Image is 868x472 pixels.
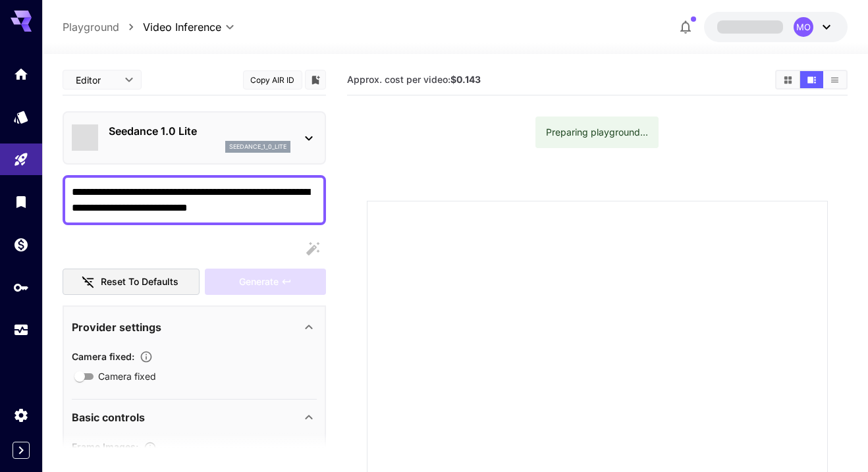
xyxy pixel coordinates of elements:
div: Library [13,194,29,210]
button: Copy AIR ID [243,70,302,90]
div: Playground [13,151,29,168]
button: Show videos in list view [823,71,846,88]
span: Camera fixed : [72,351,134,362]
div: Basic controls [72,402,317,433]
div: Usage [13,322,29,338]
a: Playground [63,19,119,35]
button: Reset to defaults [63,269,200,296]
span: Video Inference [143,19,221,35]
p: Basic controls [72,409,145,425]
p: Provider settings [72,319,161,335]
div: Wallet [13,236,29,253]
div: MO [794,17,813,37]
div: Home [13,66,29,82]
div: API Keys [13,279,29,296]
div: Preparing playground... [546,120,648,144]
span: Approx. cost per video: [347,74,481,85]
p: seedance_1_0_lite [229,142,286,151]
button: MO [704,12,848,42]
nav: breadcrumb [63,19,143,35]
div: Models [13,109,29,125]
button: Expand sidebar [13,442,30,459]
div: Provider settings [72,311,317,343]
p: Seedance 1.0 Lite [109,123,290,139]
span: Editor [76,73,117,87]
button: Show videos in video view [800,71,823,88]
button: Show videos in grid view [776,71,800,88]
button: Add to library [310,72,321,88]
div: Settings [13,407,29,423]
div: Seedance 1.0 Liteseedance_1_0_lite [72,118,317,158]
b: $0.143 [450,74,481,85]
span: Camera fixed [98,369,156,383]
div: Show videos in grid viewShow videos in video viewShow videos in list view [775,70,848,90]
